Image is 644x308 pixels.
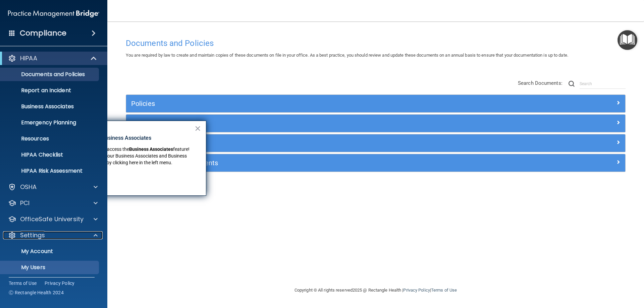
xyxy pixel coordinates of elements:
[195,123,201,134] button: Close
[59,134,194,142] p: New Location for Business Associates
[4,119,96,126] p: Emergency Planning
[20,231,45,239] p: Settings
[20,199,30,207] p: PCI
[8,7,99,20] img: PMB logo
[131,139,495,147] h5: Practice Forms and Logs
[20,183,37,191] p: OSHA
[131,100,495,107] h5: Policies
[126,39,626,48] h4: Documents and Policies
[20,215,84,223] p: OfficeSafe University
[403,288,430,293] a: Privacy Policy
[129,146,173,152] strong: Business Associates
[4,135,96,142] p: Resources
[518,80,562,86] span: Search Documents:
[131,120,495,127] h5: Privacy Documents
[59,146,191,165] span: feature! You can now manage your Business Associates and Business Associate Agreements by clickin...
[4,168,96,174] p: HIPAA Risk Assessment
[4,264,96,271] p: My Users
[45,280,75,287] a: Privacy Policy
[253,280,498,301] div: Copyright © All rights reserved 2025 @ Rectangle Health | |
[9,280,37,287] a: Terms of Use
[528,260,636,287] iframe: Drift Widget Chat Controller
[569,81,575,87] img: ic-search.3b580494.png
[131,159,495,167] h5: Employee Acknowledgments
[9,289,64,296] span: Ⓒ Rectangle Health 2024
[20,28,66,38] h4: Compliance
[4,71,96,78] p: Documents and Policies
[126,53,568,58] span: You are required by law to create and maintain copies of these documents on file in your office. ...
[4,103,96,110] p: Business Associates
[4,151,96,158] p: HIPAA Checklist
[431,288,457,293] a: Terms of Use
[20,54,37,62] p: HIPAA
[4,87,96,94] p: Report an Incident
[4,248,96,255] p: My Account
[618,30,637,50] button: Open Resource Center
[580,79,626,89] input: Search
